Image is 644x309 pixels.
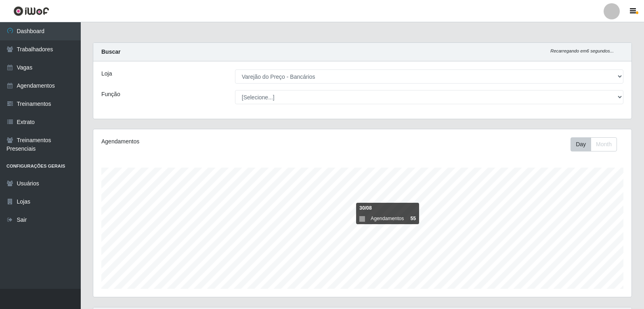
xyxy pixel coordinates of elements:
button: Month [591,137,617,151]
label: Loja [101,69,112,78]
label: Função [101,90,120,99]
div: Agendamentos [101,137,312,146]
strong: Buscar [101,48,120,55]
div: Toolbar with button groups [571,137,623,151]
div: First group [571,137,617,151]
img: CoreUI Logo [13,6,49,16]
button: Day [571,137,591,151]
i: Recarregando em 6 segundos... [550,48,614,53]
